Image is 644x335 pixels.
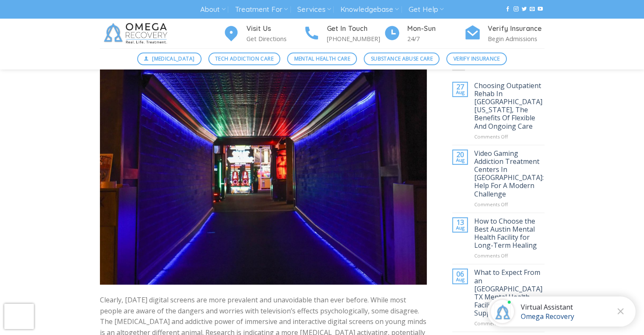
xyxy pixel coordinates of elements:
img: Omega Recovery [100,19,174,48]
h4: Get In Touch [327,23,384,34]
iframe: reCAPTCHA [4,304,34,329]
span: Substance Abuse Care [371,55,433,63]
a: About [200,2,225,17]
a: [MEDICAL_DATA] [137,53,202,65]
span: Mental Health Care [294,55,350,63]
a: Follow on Twitter [522,6,527,12]
span: Verify Insurance [453,55,500,63]
h4: Visit Us [246,23,303,34]
span: Comments Off [474,201,508,208]
p: 24/7 [407,34,464,44]
a: Get Help [409,2,444,17]
h4: Mon-Sun [407,23,464,34]
p: Begin Admissions [488,34,544,44]
a: Substance Abuse Care [364,53,439,65]
h4: Verify Insurance [488,23,544,34]
span: Tech Addiction Care [215,55,274,63]
span: Comments Off [474,133,508,140]
a: Knowledgebase [340,2,399,17]
a: Follow on Facebook [505,6,510,12]
a: What to Expect From an [GEOGRAPHIC_DATA] TX Mental Health Facility: Services and Support [474,269,544,317]
a: Visit Us Get Directions [223,23,303,44]
a: Tech Addiction Care [208,53,281,65]
a: Send us an email [530,6,535,12]
a: Services [297,2,331,17]
span: Comments Off [474,320,508,327]
a: Get In Touch [PHONE_NUMBER] [303,23,384,44]
span: Comments Off [474,252,508,259]
a: Video Gaming Addiction Treatment Centers In [GEOGRAPHIC_DATA]: Help For A Modern Challenge [474,150,544,198]
a: Follow on Instagram [513,6,518,12]
p: [PHONE_NUMBER] [327,34,384,44]
span: [MEDICAL_DATA] [152,55,194,63]
a: Verify Insurance [446,53,507,65]
a: Follow on YouTube [538,6,543,12]
p: Get Directions [246,34,303,44]
a: How to Choose the Best Austin Mental Health Facility for Long-Term Healing [474,217,544,250]
a: Verify Insurance Begin Admissions [464,23,544,44]
a: Choosing Outpatient Rehab In [GEOGRAPHIC_DATA] [US_STATE], The Benefits Of Flexible And Ongoing Care [474,82,544,130]
a: Treatment For [235,2,288,17]
a: Mental Health Care [287,53,357,65]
